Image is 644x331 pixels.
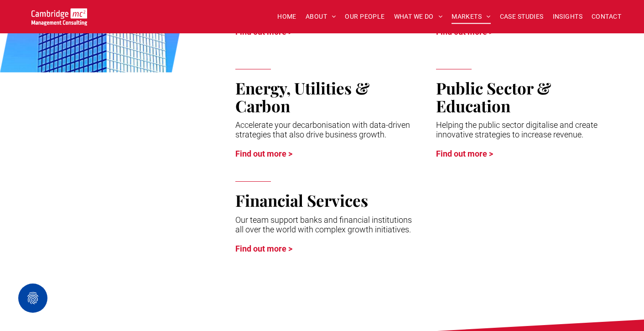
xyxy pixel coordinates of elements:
[235,120,410,139] span: Accelerate your decarbonisation with data-driven strategies that also drive business growth.
[235,215,412,234] span: Our team support banks and financial institutions all over the world with complex growth initiati...
[235,77,369,116] span: Energy, Utilities & Carbon
[436,149,493,158] a: Find out more >
[31,8,87,26] img: Go to Homepage
[31,10,87,19] a: Your Business Transformed | Cambridge Management Consulting
[301,10,341,24] a: ABOUT
[436,77,551,116] span: Public Sector & Education
[447,10,495,24] a: MARKETS
[587,10,626,24] a: CONTACT
[548,10,587,24] a: INSIGHTS
[340,10,389,24] a: OUR PEOPLE
[436,120,597,139] span: Helping the public sector digitalise and create innovative strategies to increase revenue.
[235,189,368,211] span: Financial Services
[390,10,447,24] a: WHAT WE DO
[235,149,292,158] a: Find out more >
[273,10,301,24] a: HOME
[235,244,292,253] a: Find out more >
[495,10,548,24] a: CASE STUDIES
